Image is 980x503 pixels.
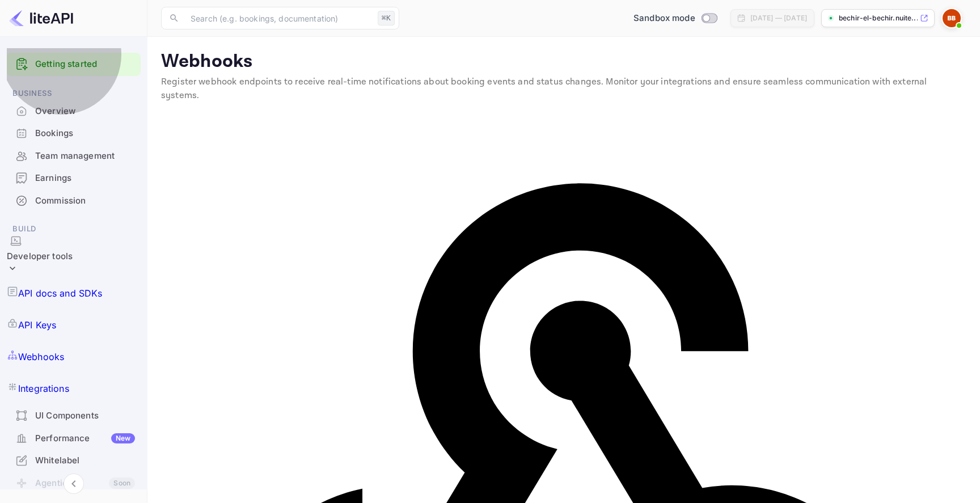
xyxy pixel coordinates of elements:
div: Performance [35,432,135,445]
div: Team management [35,150,135,163]
div: Bookings [35,127,135,140]
div: Whitelabel [35,454,135,467]
div: UI Components [7,405,141,427]
a: API Keys [7,309,141,341]
img: LiteAPI logo [9,9,73,27]
a: Whitelabel [7,450,141,471]
span: Sandbox mode [633,12,695,25]
a: API docs and SDKs [7,277,141,309]
p: Webhooks [18,350,64,363]
div: Team management [7,145,141,167]
input: Search (e.g. bookings, documentation) [184,7,373,29]
div: PerformanceNew [7,428,141,450]
a: Team management [7,145,141,166]
div: New [111,433,135,443]
p: Integrations [18,382,69,395]
div: Commission [35,195,135,208]
div: [DATE] — [DATE] [750,13,807,23]
a: Overview [7,100,141,121]
div: Developer tools [7,235,73,278]
div: Switch to Production mode [629,12,721,25]
span: Business [7,87,141,100]
div: UI Components [35,409,135,422]
p: Register webhook endpoints to receive real-time notifications about booking events and status cha... [161,75,966,103]
p: Webhooks [161,50,966,73]
div: ⌘K [378,11,395,26]
div: Commission [7,190,141,212]
div: Whitelabel [7,450,141,472]
img: Bechir El Bechir [943,9,961,27]
a: Webhooks [7,341,141,373]
a: UI Components [7,405,141,426]
button: Collapse navigation [64,474,84,494]
div: Earnings [35,172,135,185]
span: Build [7,223,141,235]
a: Commission [7,190,141,211]
div: Overview [7,100,141,122]
a: Bookings [7,122,141,143]
div: Getting started [7,53,141,76]
p: API Keys [18,318,56,332]
p: API docs and SDKs [18,286,103,300]
div: Developer tools [7,250,73,263]
a: Getting started [35,58,135,71]
a: Integrations [7,373,141,404]
a: Earnings [7,167,141,188]
div: Overview [35,105,135,118]
p: bechir-el-bechir.nuite... [839,13,918,23]
div: Bookings [7,122,141,145]
div: Earnings [7,167,141,189]
a: PerformanceNew [7,428,141,449]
